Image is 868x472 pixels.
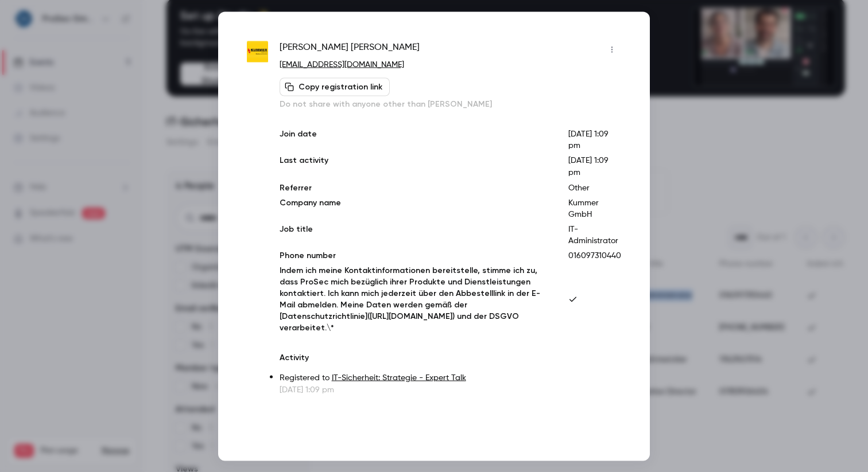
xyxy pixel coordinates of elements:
[280,182,550,193] p: Referrer
[280,264,550,333] p: Indem ich meine Kontaktinformationen bereitstelle, stimme ich zu, dass ProSec mich bezüglich ihre...
[280,128,550,151] p: Join date
[568,249,621,261] p: 016097310440
[332,373,466,381] a: IT-Sicherheit: Strategie - Expert Talk
[280,98,621,110] p: Do not share with anyone other than [PERSON_NAME]
[568,128,621,151] p: [DATE] 1:09 pm
[568,156,609,176] span: [DATE] 1:09 pm
[280,384,621,395] p: [DATE] 1:09 pm
[280,40,420,58] span: [PERSON_NAME] [PERSON_NAME]
[280,77,390,96] button: Copy registration link
[568,223,621,246] p: IT-Administrator
[280,352,621,363] p: Activity
[280,249,550,261] p: Phone number
[568,182,621,193] p: Other
[280,372,621,384] p: Registered to
[247,41,268,63] img: elektro-kummer.de
[280,223,550,246] p: Job title
[568,197,621,220] p: Kummer GmbH
[280,60,404,68] a: [EMAIL_ADDRESS][DOMAIN_NAME]
[280,154,550,178] p: Last activity
[280,197,550,220] p: Company name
